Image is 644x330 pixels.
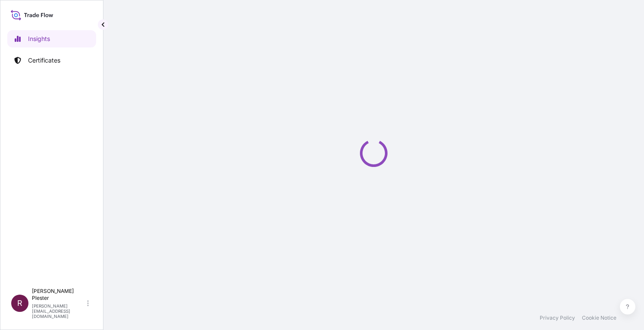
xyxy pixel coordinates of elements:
[17,299,22,308] span: R
[582,314,616,321] a: Cookie Notice
[7,30,96,47] a: Insights
[540,314,575,321] a: Privacy Policy
[32,288,85,302] p: [PERSON_NAME] Plester
[32,303,85,319] p: [PERSON_NAME][EMAIL_ADDRESS][DOMAIN_NAME]
[28,56,60,65] p: Certificates
[7,52,96,69] a: Certificates
[28,35,50,43] p: Insights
